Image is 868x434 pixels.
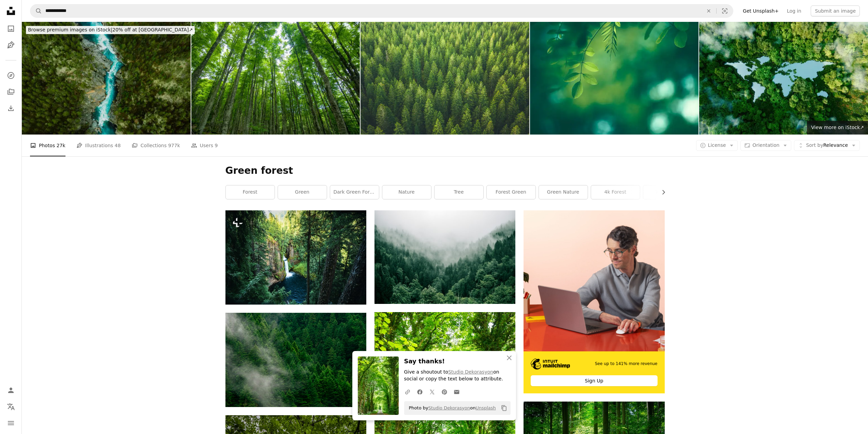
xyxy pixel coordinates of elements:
[4,69,18,82] a: Explore
[225,313,366,407] img: green pine trees during daytime
[404,356,511,366] h3: Say thanks!
[374,210,515,304] img: aerial photo of green trees
[28,27,112,32] span: Browse premium images on iStock |
[448,369,493,375] a: Studio Dekorasyon
[225,165,665,177] h1: Green forest
[531,359,570,369] img: file-1690386555781-336d1949dad1image
[382,185,431,199] a: nature
[278,185,327,199] a: green
[451,385,463,398] a: Share over email
[498,402,510,414] button: Copy to clipboard
[115,142,121,149] span: 48
[4,101,18,115] a: Download History
[215,142,218,149] span: 9
[30,4,42,17] button: Search Unsplash
[811,125,864,130] span: View more on iStock ↗
[643,185,692,199] a: wallpaper
[4,85,18,99] a: Collections
[22,22,191,135] img: Scenic aerial view of the mountain landscape with a forest and the crystal blue river in Jotunhei...
[76,135,121,156] a: Illustrations 48
[414,385,426,398] a: Share on Facebook
[330,185,379,199] a: dark green forest
[22,22,199,38] a: Browse premium images on iStock|20% off at [GEOGRAPHIC_DATA]↗
[226,185,275,199] a: forest
[406,403,496,414] span: Photo by on
[225,356,366,363] a: green pine trees during daytime
[191,22,360,135] img: a beautiful forest in spring
[701,4,716,17] button: Clear
[225,210,366,305] img: a river running through a lush green forest
[539,185,588,199] a: green nature
[428,405,470,410] a: Studio Dekorasyon
[806,142,848,149] span: Relevance
[28,27,193,32] span: 20% off at [GEOGRAPHIC_DATA] ↗
[4,400,18,414] button: Language
[426,385,438,398] a: Share on Twitter
[717,4,733,17] button: Visual search
[696,140,738,151] button: License
[374,254,515,260] a: aerial photo of green trees
[191,135,218,156] a: Users 9
[4,383,18,397] a: Log in / Sign up
[591,185,640,199] a: 4k forest
[657,185,665,199] button: scroll list to the right
[132,135,180,156] a: Collections 977k
[811,5,860,16] button: Submit an image
[783,5,805,16] a: Log in
[699,22,868,135] img: A lake in the shape of the world's continents in the middle of untouched nature. A metaphor for e...
[752,142,779,148] span: Orientation
[524,210,664,351] img: file-1722962848292-892f2e7827caimage
[739,5,783,16] a: Get Unsplash+
[806,142,823,148] span: Sort by
[435,185,483,199] a: tree
[524,210,664,393] a: See up to 141% more revenueSign Up
[404,369,511,383] p: Give a shoutout to on social or copy the text below to attribute.
[374,415,515,421] a: gray concrete road top between green trees
[708,142,726,148] span: License
[438,385,451,398] a: Share on Pinterest
[487,185,535,199] a: forest green
[807,121,868,135] a: View more on iStock↗
[475,405,496,410] a: Unsplash
[530,22,699,135] img: Leaf Background
[30,4,733,18] form: Find visuals sitewide
[595,361,657,367] span: See up to 141% more revenue
[225,254,366,260] a: a river running through a lush green forest
[4,38,18,52] a: Illustrations
[740,140,791,151] button: Orientation
[361,22,529,135] img: Green Forest
[4,416,18,430] button: Menu
[168,142,180,149] span: 977k
[531,375,657,386] div: Sign Up
[4,22,18,36] a: Photos
[794,140,860,151] button: Sort byRelevance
